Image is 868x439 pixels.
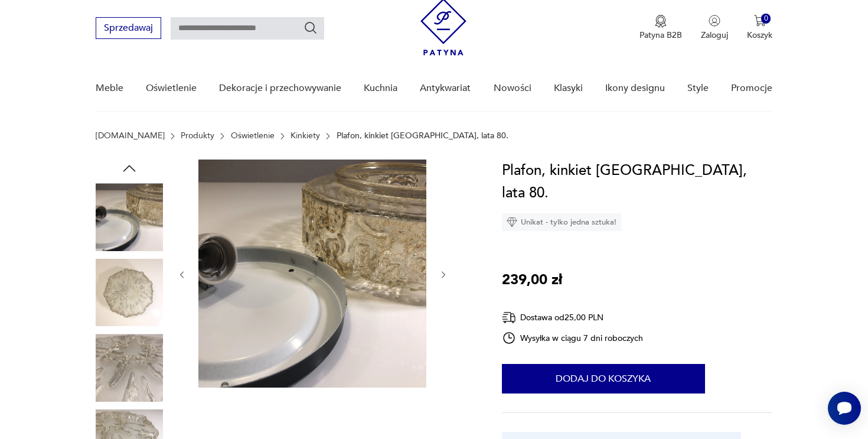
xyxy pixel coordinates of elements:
img: Zdjęcie produktu Plafon, kinkiet Niemcy, lata 80. [96,183,163,251]
a: Kinkiety [291,131,320,141]
a: [DOMAIN_NAME] [96,131,165,141]
button: 0Koszyk [747,15,772,41]
img: Ikona medalu [655,15,667,28]
button: Sprzedawaj [96,17,161,39]
a: Style [687,66,709,111]
a: Produkty [181,131,214,141]
a: Oświetlenie [146,66,197,111]
img: Zdjęcie produktu Plafon, kinkiet Niemcy, lata 80. [96,334,163,401]
a: Dekoracje i przechowywanie [219,66,341,111]
iframe: Smartsupp widget button [828,392,861,425]
a: Ikony designu [605,66,665,111]
button: Szukaj [304,21,318,35]
img: Ikona diamentu [507,217,517,227]
a: Promocje [731,66,772,111]
div: 0 [761,14,771,24]
a: Meble [96,66,123,111]
img: Zdjęcie produktu Plafon, kinkiet Niemcy, lata 80. [198,160,426,388]
button: Dodaj do koszyka [502,364,705,394]
button: Patyna B2B [639,15,682,41]
a: Kuchnia [364,66,397,111]
h1: Plafon, kinkiet [GEOGRAPHIC_DATA], lata 80. [502,160,773,204]
p: Koszyk [747,30,772,41]
div: Wysyłka w ciągu 7 dni roboczych [502,331,644,345]
p: Patyna B2B [639,30,682,41]
div: Dostawa od 25,00 PLN [502,310,644,325]
img: Zdjęcie produktu Plafon, kinkiet Niemcy, lata 80. [96,259,163,326]
a: Nowości [494,66,531,111]
img: Ikona koszyka [754,15,766,27]
button: Zaloguj [701,15,728,41]
a: Klasyki [554,66,583,111]
a: Oświetlenie [231,131,275,141]
img: Ikona dostawy [502,310,516,325]
p: 239,00 zł [502,269,562,291]
p: Plafon, kinkiet [GEOGRAPHIC_DATA], lata 80. [337,131,508,141]
a: Sprzedawaj [96,25,161,33]
a: Antykwariat [420,66,471,111]
p: Zaloguj [701,30,728,41]
img: Ikonka użytkownika [709,15,720,27]
a: Ikona medaluPatyna B2B [639,15,682,41]
div: Unikat - tylko jedna sztuka! [502,213,621,231]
